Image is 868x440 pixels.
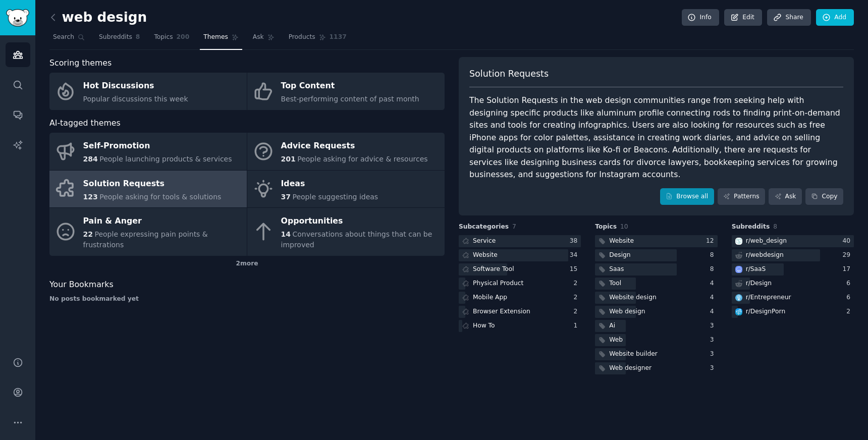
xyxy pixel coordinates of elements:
[49,29,88,50] a: Search
[83,230,93,238] span: 22
[459,292,581,304] a: Mobile App2
[49,279,114,291] span: Your Bookmarks
[473,251,498,260] div: Website
[732,249,854,262] a: r/webdesign29
[473,237,496,246] div: Service
[459,263,581,276] a: Software Tool15
[710,279,718,288] div: 4
[469,68,549,80] span: Solution Requests
[609,321,615,331] div: Ai
[805,188,843,205] button: Copy
[83,138,232,154] div: Self-Promotion
[609,293,656,302] div: Website design
[281,78,419,94] div: Top Content
[473,293,507,302] div: Mobile App
[595,362,717,375] a: Web designer3
[253,33,264,42] span: Ask
[574,321,581,331] div: 1
[735,294,742,301] img: Entrepreneur
[49,208,247,256] a: Pain & Anger22People expressing pain points & frustrations
[710,307,718,316] div: 4
[710,265,718,274] div: 8
[95,29,143,50] a: Subreddits8
[281,213,440,230] div: Opportunities
[49,117,121,130] span: AI-tagged themes
[773,223,777,230] span: 8
[297,155,427,163] span: People asking for advice & resources
[281,193,291,201] span: 37
[710,364,718,373] div: 3
[846,307,854,316] div: 2
[595,320,717,333] a: Ai3
[99,193,221,201] span: People asking for tools & solutions
[49,171,247,208] a: Solution Requests123People asking for tools & solutions
[732,223,770,232] span: Subreddits
[609,237,634,246] div: Website
[609,307,645,316] div: Web design
[574,293,581,302] div: 2
[330,33,347,42] span: 1137
[83,213,242,230] div: Pain & Anger
[710,293,718,302] div: 4
[281,176,378,192] div: Ideas
[459,306,581,318] a: Browser Extension2
[746,265,766,274] div: r/ SaaS
[732,263,854,276] a: SaaSr/SaaS17
[710,336,718,345] div: 3
[732,306,854,318] a: DesignPornr/DesignPorn2
[512,223,516,230] span: 7
[620,223,628,230] span: 10
[289,33,315,42] span: Products
[83,230,208,249] span: People expressing pain points & frustrations
[99,155,232,163] span: People launching products & services
[842,237,854,246] div: 40
[595,334,717,347] a: Web3
[49,256,445,272] div: 2 more
[473,265,514,274] div: Software Tool
[595,223,617,232] span: Topics
[735,238,742,245] img: web_design
[574,307,581,316] div: 2
[473,279,523,288] div: Physical Product
[459,320,581,333] a: How To1
[609,279,621,288] div: Tool
[570,237,581,246] div: 38
[732,278,854,290] a: r/Design6
[281,230,432,249] span: Conversations about things that can be improved
[473,321,495,331] div: How To
[83,176,222,192] div: Solution Requests
[732,235,854,248] a: web_designr/web_design40
[746,251,784,260] div: r/ webdesign
[735,308,742,315] img: DesignPorn
[459,235,581,248] a: Service38
[281,155,296,163] span: 201
[200,29,242,50] a: Themes
[49,10,147,26] h2: web design
[842,251,854,260] div: 29
[732,292,854,304] a: Entrepreneurr/Entrepreneur6
[247,73,445,110] a: Top ContentBest-performing content of past month
[281,138,428,154] div: Advice Requests
[735,266,742,273] img: SaaS
[595,306,717,318] a: Web design4
[609,350,657,359] div: Website builder
[83,193,98,201] span: 123
[842,265,854,274] div: 17
[53,33,74,42] span: Search
[767,9,810,26] a: Share
[49,133,247,170] a: Self-Promotion284People launching products & services
[49,73,247,110] a: Hot DiscussionsPopular discussions this week
[459,278,581,290] a: Physical Product2
[710,350,718,359] div: 3
[595,292,717,304] a: Website design4
[609,265,624,274] div: Saas
[609,336,623,345] div: Web
[177,33,190,42] span: 200
[292,193,378,201] span: People suggesting ideas
[83,78,188,94] div: Hot Discussions
[49,57,112,70] span: Scoring themes
[150,29,193,50] a: Topics200
[706,237,718,246] div: 12
[459,249,581,262] a: Website34
[83,95,188,103] span: Popular discussions this week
